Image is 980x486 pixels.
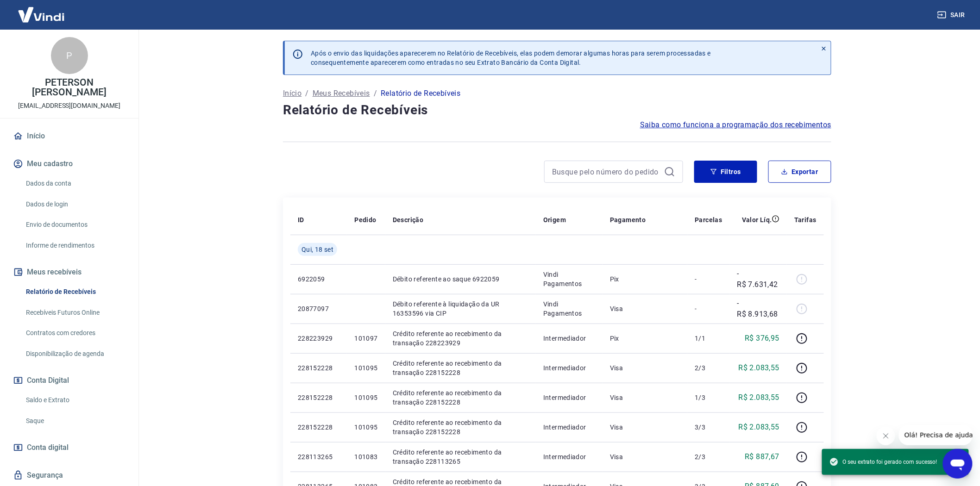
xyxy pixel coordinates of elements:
[313,88,370,99] a: Meus Recebíveis
[354,423,377,432] p: 101095
[298,334,339,343] p: 228223929
[22,195,127,214] a: Dados de login
[11,154,127,174] button: Meu cadastro
[354,334,377,343] p: 101097
[610,334,680,343] p: Pix
[354,393,377,402] p: 101095
[695,215,722,224] p: Parcelas
[543,363,595,373] p: Intermediador
[695,274,722,284] p: -
[899,425,973,445] iframe: Mensagem da empresa
[51,37,88,74] div: P
[610,363,680,373] p: Visa
[739,362,779,374] p: R$ 2.083,55
[311,49,711,67] p: Após o envio das liquidações aparecerem no Relatório de Recebíveis, elas podem demorar algumas ho...
[695,334,722,343] p: 1/1
[393,448,528,466] p: Crédito referente ao recebimento da transação 228113265
[393,215,424,224] p: Descrição
[302,245,333,254] span: Qui, 18 set
[768,161,831,183] button: Exportar
[298,274,339,284] p: 6922059
[298,304,339,313] p: 20877097
[283,88,302,99] a: Início
[305,88,308,99] p: /
[610,215,646,224] p: Pagamento
[393,388,528,407] p: Crédito referente ao recebimento da transação 228152228
[610,304,680,313] p: Visa
[694,161,757,183] button: Filtros
[298,215,304,224] p: ID
[11,370,127,391] button: Conta Digital
[543,334,595,343] p: Intermediador
[393,329,528,348] p: Crédito referente ao recebimento da transação 228223929
[543,423,595,432] p: Intermediador
[11,437,127,458] a: Conta digital
[381,88,460,99] p: Relatório de Recebíveis
[354,452,377,461] p: 101083
[393,359,528,377] p: Crédito referente ao recebimento da transação 228152228
[11,0,71,29] img: Vindi
[695,423,722,432] p: 3/3
[745,333,780,344] p: R$ 376,95
[829,457,937,467] span: O seu extrato foi gerado com sucesso!
[695,304,722,313] p: -
[11,465,127,486] a: Segurança
[22,236,127,255] a: Informe de rendimentos
[22,282,127,301] a: Relatório de Recebíveis
[354,363,377,373] p: 101095
[354,215,376,224] p: Pedido
[393,418,528,436] p: Crédito referente ao recebimento da transação 228152228
[695,363,722,373] p: 2/3
[393,299,528,318] p: Débito referente à liquidação da UR 16353596 via CIP
[22,391,127,410] a: Saldo e Extrato
[283,101,831,119] h4: Relatório de Recebíveis
[739,422,779,433] p: R$ 2.083,55
[543,452,595,461] p: Intermediador
[610,393,680,402] p: Visa
[943,449,973,479] iframe: Botão para abrir a janela de mensagens
[936,6,969,24] button: Sair
[22,411,127,430] a: Saque
[610,274,680,284] p: Pix
[543,299,595,318] p: Vindi Pagamentos
[543,393,595,402] p: Intermediador
[737,268,779,290] p: -R$ 7.631,42
[298,452,339,461] p: 228113265
[695,452,722,461] p: 2/3
[745,451,780,462] p: R$ 887,67
[298,423,339,432] p: 228152228
[739,392,779,403] p: R$ 2.083,55
[22,344,127,363] a: Disponibilização de agenda
[22,303,127,322] a: Recebíveis Futuros Online
[393,274,528,284] p: Débito referente ao saque 6922059
[22,215,127,234] a: Envio de documentos
[877,427,895,445] iframe: Fechar mensagem
[794,215,817,224] p: Tarifas
[742,215,772,224] p: Valor Líq.
[298,363,339,373] p: 228152228
[695,393,722,402] p: 1/3
[610,423,680,432] p: Visa
[298,393,339,402] p: 228152228
[18,101,120,111] p: [EMAIL_ADDRESS][DOMAIN_NAME]
[737,298,779,320] p: -R$ 8.913,68
[543,270,595,288] p: Vindi Pagamentos
[552,165,660,179] input: Busque pelo número do pedido
[11,262,127,282] button: Meus recebíveis
[27,441,69,454] span: Conta digital
[11,126,127,146] a: Início
[7,78,131,97] p: PETERSON [PERSON_NAME]
[374,88,377,99] p: /
[6,6,78,14] span: Olá! Precisa de ajuda?
[640,119,831,131] a: Saiba como funciona a programação dos recebimentos
[610,452,680,461] p: Visa
[22,174,127,193] a: Dados da conta
[543,215,566,224] p: Origem
[22,324,127,343] a: Contratos com credores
